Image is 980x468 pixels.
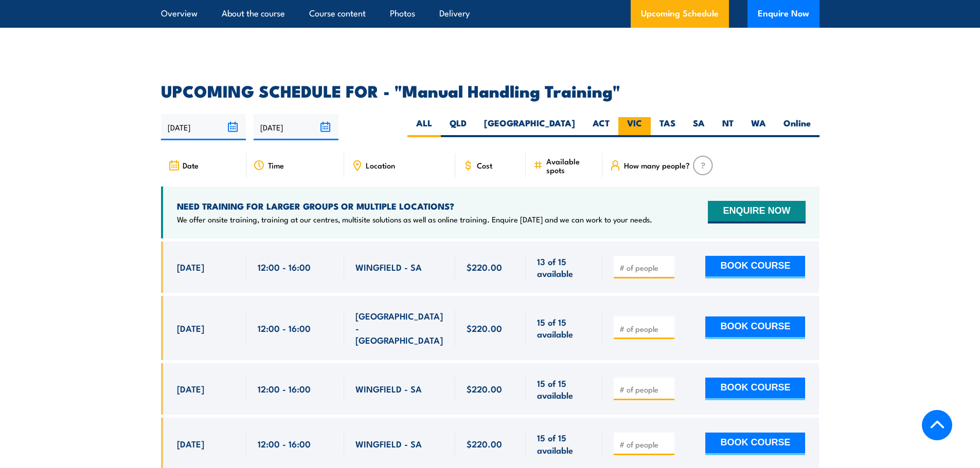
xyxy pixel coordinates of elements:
[619,263,671,273] input: # of people
[355,261,422,273] span: WINGFIELD - SA
[708,201,805,223] button: ENQUIRE NOW
[467,261,502,273] span: $220.00
[467,383,502,395] span: $220.00
[183,161,199,170] span: Date
[537,377,591,401] span: 15 of 15 available
[537,316,591,340] span: 15 of 15 available
[467,322,502,334] span: $220.00
[537,255,591,279] span: 13 of 15 available
[619,384,671,395] input: # of people
[177,214,652,224] p: We offer onsite training, training at our centres, multisite solutions as well as online training...
[742,117,775,137] label: WA
[705,256,805,278] button: BOOK COURSE
[441,117,475,137] label: QLD
[714,117,742,137] label: NT
[161,114,246,140] input: From date
[475,117,584,137] label: [GEOGRAPHIC_DATA]
[537,432,591,456] span: 15 of 15 available
[775,117,819,137] label: Online
[177,200,652,212] h4: NEED TRAINING FOR LARGER GROUPS OR MULTIPLE LOCATIONS?
[584,117,618,137] label: ACT
[705,433,805,455] button: BOOK COURSE
[618,117,651,137] label: VIC
[624,161,690,170] span: How many people?
[366,161,395,170] span: Location
[684,117,714,137] label: SA
[705,378,805,400] button: BOOK COURSE
[705,316,805,339] button: BOOK COURSE
[477,161,492,170] span: Cost
[619,324,671,334] input: # of people
[177,261,204,273] span: [DATE]
[467,438,502,450] span: $220.00
[355,383,422,395] span: WINGFIELD - SA
[258,383,311,395] span: 12:00 - 16:00
[258,261,311,273] span: 12:00 - 16:00
[177,383,204,395] span: [DATE]
[546,157,595,174] span: Available spots
[258,438,311,450] span: 12:00 - 16:00
[177,322,204,334] span: [DATE]
[258,322,311,334] span: 12:00 - 16:00
[651,117,684,137] label: TAS
[161,83,819,98] h2: UPCOMING SCHEDULE FOR - "Manual Handling Training"
[268,161,284,170] span: Time
[177,438,204,450] span: [DATE]
[619,439,671,450] input: # of people
[254,114,338,140] input: To date
[355,310,444,346] span: [GEOGRAPHIC_DATA] - [GEOGRAPHIC_DATA]
[355,438,422,450] span: WINGFIELD - SA
[407,117,441,137] label: ALL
